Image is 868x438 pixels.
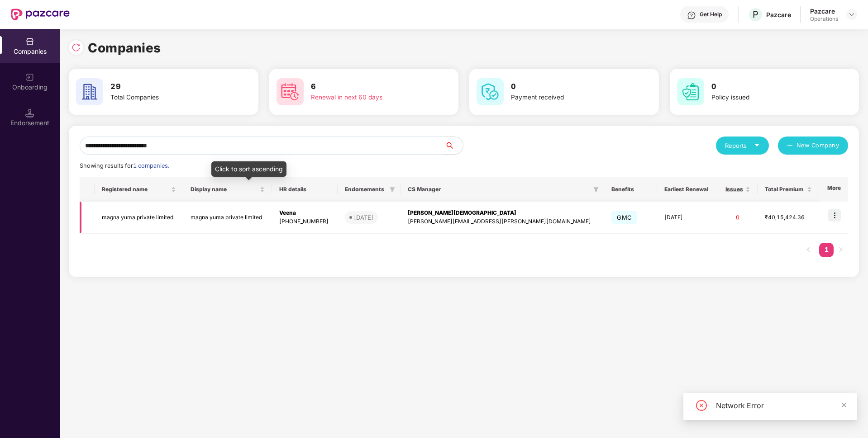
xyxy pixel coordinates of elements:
[711,81,825,93] h3: 0
[76,78,103,105] img: svg+xml;base64,PHN2ZyB4bWxucz0iaHR0cDovL3d3dy53My5vcmcvMjAwMC9zdmciIHdpZHRoPSI2MCIgaGVpZ2h0PSI2MC...
[183,202,272,234] td: magna yuma private limited
[834,243,848,257] button: right
[191,186,258,193] span: Display name
[806,247,811,252] span: left
[477,78,504,105] img: svg+xml;base64,PHN2ZyB4bWxucz0iaHR0cDovL3d3dy53My5vcmcvMjAwMC9zdmciIHdpZHRoPSI2MCIgaGVpZ2h0PSI2MC...
[593,187,599,192] span: filter
[390,187,395,192] span: filter
[796,141,839,150] span: New Company
[766,10,791,19] div: Pazcare
[444,137,463,155] button: search
[819,177,848,202] th: More
[211,161,286,177] div: Click to sort ascending
[11,9,70,20] img: New Pazcare Logo
[725,213,750,222] div: 0
[828,209,841,221] img: icon
[841,402,847,408] span: close
[444,142,463,149] span: search
[717,177,758,202] th: Issues
[80,162,169,169] span: Showing results for
[758,177,819,202] th: Total Premium
[725,186,744,193] span: Issues
[838,247,844,252] span: right
[110,93,224,103] div: Total Companies
[657,202,717,234] td: [DATE]
[311,81,425,93] h3: 6
[787,142,793,150] span: plus
[25,37,34,46] img: svg+xml;base64,PHN2ZyBpZD0iQ29tcGFuaWVzIiB4bWxucz0iaHR0cDovL3d3dy53My5vcmcvMjAwMC9zdmciIHdpZHRoPS...
[345,186,386,193] span: Endorsements
[711,93,825,103] div: Policy issued
[834,243,848,257] li: Next Page
[25,108,34,118] img: svg+xml;base64,PHN2ZyB3aWR0aD0iMTQuNSIgaGVpZ2h0PSIxNC41IiB2aWV3Qm94PSIwIDAgMTYgMTYiIGZpbGw9Im5vbm...
[604,177,657,202] th: Benefits
[408,217,597,226] div: [PERSON_NAME][EMAIL_ADDRESS][PERSON_NAME][DOMAIN_NAME]
[311,93,425,103] div: Renewal in next 60 days
[778,137,848,155] button: plusNew Company
[765,213,812,222] div: ₹40,15,424.36
[277,78,304,105] img: svg+xml;base64,PHN2ZyB4bWxucz0iaHR0cDovL3d3dy53My5vcmcvMjAwMC9zdmciIHdpZHRoPSI2MCIgaGVpZ2h0PSI2MC...
[95,202,183,234] td: magna yuma private limited
[511,81,625,93] h3: 0
[696,400,707,411] span: close-circle
[677,78,704,105] img: svg+xml;base64,PHN2ZyB4bWxucz0iaHR0cDovL3d3dy53My5vcmcvMjAwMC9zdmciIHdpZHRoPSI2MCIgaGVpZ2h0PSI2MC...
[725,141,760,150] div: Reports
[848,11,855,18] img: svg+xml;base64,PHN2ZyBpZD0iRHJvcGRvd24tMzJ4MzIiIHhtbG5zPSJodHRwOi8vd3d3LnczLm9yZy8yMDAwL3N2ZyIgd2...
[611,211,637,224] span: GMC
[102,186,169,193] span: Registered name
[591,184,601,195] span: filter
[819,243,834,257] li: 1
[72,43,81,52] img: svg+xml;base64,PHN2ZyBpZD0iUmVsb2FkLTMyeDMyIiB4bWxucz0iaHR0cDovL3d3dy53My5vcmcvMjAwMC9zdmciIHdpZH...
[511,93,625,103] div: Payment received
[133,162,169,169] span: 1 companies.
[687,11,696,20] img: svg+xml;base64,PHN2ZyBpZD0iSGVscC0zMngzMiIgeG1sbnM9Imh0dHA6Ly93d3cudzMub3JnLzIwMDAvc3ZnIiB3aWR0aD...
[700,11,722,18] div: Get Help
[754,142,760,148] span: caret-down
[408,209,597,217] div: [PERSON_NAME][DEMOGRAPHIC_DATA]
[272,177,338,202] th: HR details
[810,7,838,15] div: Pazcare
[819,243,834,256] a: 1
[25,73,34,82] img: svg+xml;base64,PHN2ZyB3aWR0aD0iMjAiIGhlaWdodD0iMjAiIHZpZXdCb3g9IjAgMCAyMCAyMCIgZmlsbD0ibm9uZSIgeG...
[388,184,397,195] span: filter
[110,81,224,93] h3: 29
[801,243,816,257] button: left
[279,217,330,226] div: [PHONE_NUMBER]
[95,177,183,202] th: Registered name
[753,9,758,20] span: P
[716,400,846,411] div: Network Error
[279,209,330,217] div: Veena
[354,213,373,222] div: [DATE]
[183,177,272,202] th: Display name
[408,186,590,193] span: CS Manager
[810,15,838,23] div: Operations
[657,177,717,202] th: Earliest Renewal
[765,186,805,193] span: Total Premium
[88,38,161,58] h1: Companies
[801,243,816,257] li: Previous Page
